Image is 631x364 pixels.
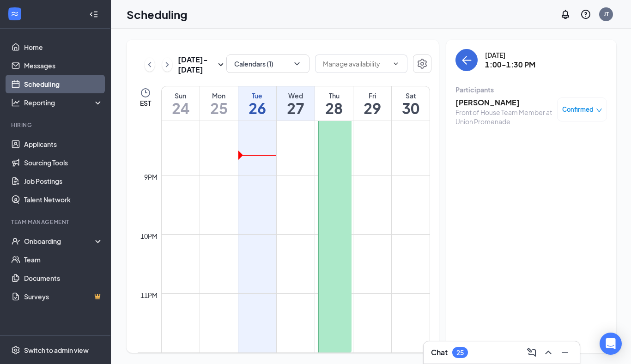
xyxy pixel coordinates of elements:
div: 25 [456,349,464,357]
svg: SmallChevronDown [215,59,226,70]
button: ChevronLeft [145,58,155,72]
h1: 26 [238,100,276,116]
a: August 28, 2025 [315,86,353,121]
div: Hiring [11,121,101,129]
button: Minimize [558,345,572,360]
div: Sun [162,91,200,100]
a: August 26, 2025 [238,86,276,121]
h3: 1:00-1:30 PM [485,60,535,70]
h1: 25 [200,100,238,116]
span: EST [140,98,151,108]
svg: ChevronUp [543,347,554,358]
input: Manage availability [323,59,388,69]
h1: 27 [277,100,315,116]
div: 10pm [139,231,159,241]
svg: Collapse [89,10,98,19]
button: ChevronUp [541,345,556,360]
span: down [596,107,602,114]
div: Mon [200,91,238,100]
div: Front of House Team Member at Union Promenade [455,108,552,126]
div: Team Management [11,218,101,226]
div: Wed [277,91,315,100]
a: Home [24,38,103,56]
h3: Chat [431,347,448,358]
svg: Settings [11,346,20,355]
h1: 28 [315,100,353,116]
svg: ChevronDown [292,59,302,68]
h1: 29 [353,100,391,116]
a: August 27, 2025 [277,86,315,121]
a: August 24, 2025 [162,86,200,121]
svg: Clock [140,87,151,98]
svg: Minimize [559,347,570,358]
a: SurveysCrown [24,287,103,306]
a: August 30, 2025 [392,86,430,121]
div: Participants [455,85,607,94]
div: 11pm [139,290,159,300]
a: Talent Network [24,190,103,209]
svg: Settings [417,58,428,69]
a: Scheduling [24,75,103,93]
h3: [PERSON_NAME] [455,97,552,108]
div: Open Intercom Messenger [600,333,622,355]
a: Documents [24,269,103,287]
a: Applicants [24,135,103,153]
div: Fri [353,91,391,100]
div: Sat [392,91,430,100]
h1: Scheduling [127,6,188,22]
a: Settings [413,55,431,75]
button: Calendars (1)ChevronDown [226,55,309,73]
a: Job Postings [24,172,103,190]
svg: UserCheck [11,237,20,246]
svg: QuestionInfo [580,9,591,20]
a: August 29, 2025 [353,86,391,121]
svg: ChevronRight [163,59,172,70]
a: Messages [24,56,103,75]
div: [DATE] [485,50,535,60]
div: Tue [238,91,276,100]
div: Thu [315,91,353,100]
div: JT [604,10,609,18]
button: ChevronRight [162,58,172,72]
svg: Analysis [11,98,20,107]
div: Switch to admin view [24,346,89,355]
button: Settings [413,55,431,73]
a: Team [24,250,103,269]
svg: ArrowLeft [461,55,472,66]
h3: [DATE] - [DATE] [178,55,215,75]
div: 9pm [142,172,159,182]
svg: ComposeMessage [526,347,537,358]
button: back-button [455,49,478,71]
a: Sourcing Tools [24,153,103,172]
svg: ChevronLeft [145,59,154,70]
svg: WorkstreamLogo [10,9,19,18]
a: August 25, 2025 [200,86,238,121]
button: ComposeMessage [524,345,539,360]
h1: 24 [162,100,200,116]
svg: ChevronDown [392,60,400,67]
svg: Notifications [560,9,571,20]
h1: 30 [392,100,430,116]
span: Confirmed [562,105,594,114]
div: Reporting [24,98,103,107]
div: Onboarding [24,237,95,246]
